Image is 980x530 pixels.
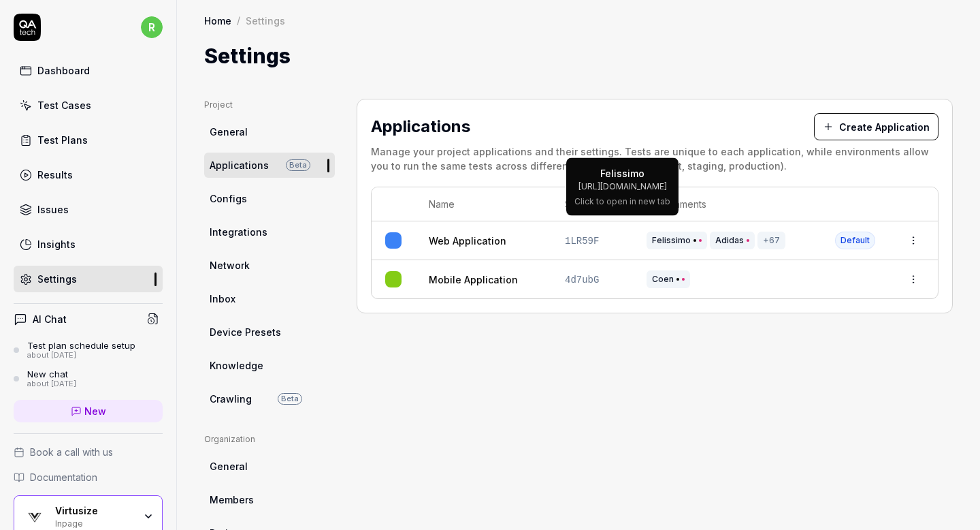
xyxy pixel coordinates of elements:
a: Mobile Application [429,272,518,287]
span: r [141,16,163,38]
div: Project [204,99,335,111]
a: Device Presets [204,319,335,345]
div: New chat [27,369,76,379]
th: Name [415,187,551,221]
span: Network [210,258,250,272]
div: Organization [204,433,335,446]
span: Inbox [210,292,235,306]
a: Integrations [204,219,335,245]
button: Create Application [814,113,938,140]
span: Beta [286,159,310,171]
a: Issues [14,196,163,223]
div: Test Cases [37,98,91,112]
span: Documentation [30,470,97,484]
img: Virtusize Logo [22,504,47,529]
div: about [DATE] [27,351,135,360]
div: [URL][DOMAIN_NAME] [574,181,670,193]
div: Insights [37,237,76,251]
span: Integrations [210,225,267,239]
a: Configs [204,186,335,211]
h1: Settings [204,41,291,72]
span: Adidas [710,232,755,249]
span: Coen [647,270,690,288]
a: Settings [14,266,163,292]
div: about [DATE] [27,379,76,389]
div: Felissimo [574,166,670,181]
a: Knowledge [204,353,335,378]
th: Short ID [551,187,633,221]
span: Beta [278,393,302,405]
a: Test Cases [14,92,163,119]
a: Insights [14,231,163,258]
span: Felissimo [647,232,707,249]
div: Settings [37,272,77,286]
div: / [237,14,240,27]
div: Issues [37,202,69,217]
a: CrawlingBeta [204,386,335,411]
span: General [210,459,248,473]
span: General [210,125,248,139]
span: Crawling [210,392,252,406]
a: New [14,400,163,422]
a: Dashboard [14,57,163,84]
button: r [141,14,163,41]
span: 4d7ubG [565,275,599,285]
h4: AI Chat [33,312,67,326]
div: Settings [246,14,285,27]
div: Test Plans [37,133,88,147]
div: Virtusize [55,505,134,517]
span: Applications [210,158,269,172]
span: Knowledge [210,358,263,373]
a: Test plan schedule setupabout [DATE] [14,340,163,360]
div: Manage your project applications and their settings. Tests are unique to each application, while ... [371,144,938,173]
span: Book a call with us [30,445,113,459]
a: Home [204,14,231,27]
a: Members [204,487,335,512]
a: General [204,119,335,144]
span: Default [835,232,875,249]
span: New [84,404,106,418]
a: Documentation [14,470,163,484]
div: Click to open in new tab [574,196,670,208]
a: Web Application [429,234,506,248]
a: Inbox [204,286,335,311]
a: Results [14,161,163,188]
a: Network [204,253,335,278]
button: +67 [757,232,785,249]
div: Inpage [55,517,134,528]
a: ApplicationsBeta [204,153,335,178]
a: General [204,454,335,479]
span: Device Presets [210,325,281,339]
span: Configs [210,191,247,206]
a: Book a call with us [14,445,163,459]
div: Results [37,168,73,182]
a: New chatabout [DATE] [14,369,163,389]
th: Environments [633,187,821,221]
div: Dashboard [37,63,90,78]
span: 1LR59F [565,236,599,247]
h2: Applications [371,114,798,139]
span: Members [210,493,254,507]
a: Test Plans [14,127,163,153]
div: Test plan schedule setup [27,340,135,351]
